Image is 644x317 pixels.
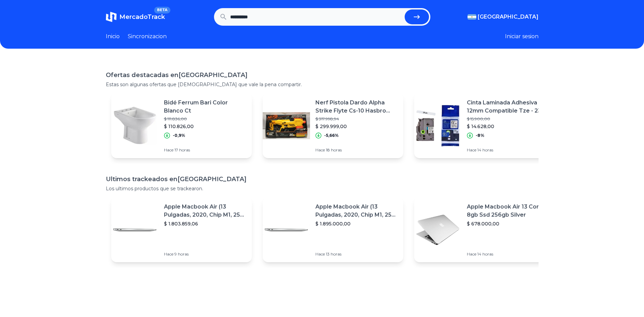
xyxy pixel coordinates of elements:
[119,13,165,21] span: MercadoTrack
[164,203,246,219] p: Apple Macbook Air (13 Pulgadas, 2020, Chip M1, 256 Gb De Ssd, 8 Gb De Ram) - Plata
[164,116,246,122] p: $ 111.836,00
[106,174,539,184] h1: Ultimos trackeados en [GEOGRAPHIC_DATA]
[414,102,461,149] img: Featured image
[467,220,549,227] p: $ 678.000,00
[476,133,484,138] p: -8%
[414,197,555,262] a: Featured imageApple Macbook Air 13 Core I5 8gb Ssd 256gb Silver$ 678.000,00Hace 14 horas
[128,32,167,41] a: Sincronizacion
[106,32,120,41] a: Inicio
[106,11,165,22] a: MercadoTrackBETA
[106,70,539,80] h1: Ofertas destacadas en [GEOGRAPHIC_DATA]
[263,206,310,253] img: Featured image
[468,14,476,20] img: Argentina
[263,197,403,262] a: Featured imageApple Macbook Air (13 Pulgadas, 2020, Chip M1, 256 Gb De Ssd, 8 Gb De Ram) - Plata$...
[164,220,246,227] p: $ 1.803.859,06
[263,93,403,158] a: Featured imageNerf Pistola Dardo Alpha Strike Flyte Cs-10 Hasbro E8697 Srj$ 317.998,94$ 299.999,0...
[164,123,246,130] p: $ 110.826,00
[106,81,539,88] p: Estas son algunas ofertas que [DEMOGRAPHIC_DATA] que vale la pena compartir.
[164,99,246,115] p: Bidé Ferrum Bari Color Blanco Ct
[164,251,246,257] p: Hace 9 horas
[315,251,398,257] p: Hace 13 horas
[106,185,539,192] p: Los ultimos productos que se trackearon.
[324,133,339,138] p: -5,66%
[467,123,549,130] p: $ 14.628,00
[154,7,170,14] span: BETA
[111,93,252,158] a: Featured imageBidé Ferrum Bari Color Blanco Ct$ 111.836,00$ 110.826,00-0,9%Hace 17 horas
[111,206,159,253] img: Featured image
[478,13,539,21] span: [GEOGRAPHIC_DATA]
[315,123,398,130] p: $ 299.999,00
[468,13,539,21] button: [GEOGRAPHIC_DATA]
[106,11,117,22] img: MercadoTrack
[315,220,398,227] p: $ 1.895.000,00
[315,203,398,219] p: Apple Macbook Air (13 Pulgadas, 2020, Chip M1, 256 Gb De Ssd, 8 Gb De Ram) - Plata
[164,147,246,153] p: Hace 17 horas
[173,133,185,138] p: -0,9%
[111,197,252,262] a: Featured imageApple Macbook Air (13 Pulgadas, 2020, Chip M1, 256 Gb De Ssd, 8 Gb De Ram) - Plata$...
[467,203,549,219] p: Apple Macbook Air 13 Core I5 8gb Ssd 256gb Silver
[414,206,461,253] img: Featured image
[467,251,549,257] p: Hace 14 horas
[111,102,159,149] img: Featured image
[467,116,549,122] p: $ 15.900,00
[414,93,555,158] a: Featured imageCinta Laminada Adhesiva 12mm Compatible Tze - 231$ 15.900,00$ 14.628,00-8%Hace 14 h...
[505,32,539,41] button: Iniciar sesion
[467,147,549,153] p: Hace 14 horas
[315,99,398,115] p: Nerf Pistola Dardo Alpha Strike Flyte Cs-10 Hasbro E8697 Srj
[315,147,398,153] p: Hace 18 horas
[315,116,398,122] p: $ 317.998,94
[263,102,310,149] img: Featured image
[467,99,549,115] p: Cinta Laminada Adhesiva 12mm Compatible Tze - 231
